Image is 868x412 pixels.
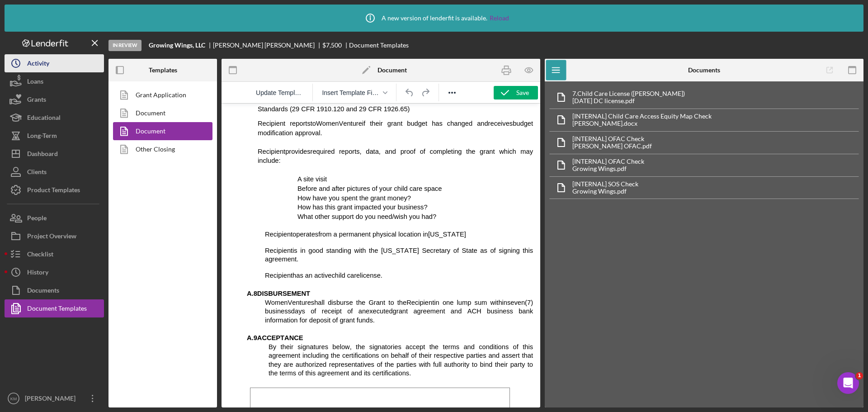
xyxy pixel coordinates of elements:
span: days [70,204,84,211]
div: Educational [27,109,61,129]
div: [INTERNAL] Child Care Access Equity Map Check [572,113,712,120]
b: Growing Wings, LLC [149,42,205,49]
span: 7 [306,195,309,203]
button: Grants [5,90,104,109]
div: Save [516,86,529,99]
div: 7. Child Care License ([PERSON_NAME]) [572,90,685,97]
button: Reset the template to the current product template value [252,86,307,99]
span: $7,500 [322,41,342,49]
button: Product Templates [5,181,104,199]
div: People [27,209,47,229]
span: 1 [856,372,863,379]
button: Educational [5,109,104,127]
button: Document Templates [5,299,104,317]
span: ( [303,195,306,203]
div: [PERSON_NAME] [PERSON_NAME] [213,42,322,49]
span: A. [25,231,32,238]
div: [DATE] DC license.pdf [572,97,685,104]
span: ACCEPTANCE [36,231,82,238]
a: Reload [490,14,509,22]
b: Templates [149,66,177,74]
span: seven [286,195,303,203]
div: Growing Wings.pdf [572,165,644,172]
a: Activity [5,54,104,72]
a: Grant Application [113,86,208,104]
div: A new version of lenderfit is available. [359,7,509,29]
button: Dashboard [5,145,104,163]
span: of receipt of an [89,204,144,211]
button: Loans [5,72,104,90]
button: Insert Template Field [318,86,391,99]
button: History [5,263,104,281]
a: People [5,209,104,227]
div: Document Templates [27,299,87,320]
b: Documents [688,66,720,74]
div: [PERSON_NAME] OFAC.pdf [572,142,652,150]
button: Clients [5,163,104,181]
text: KM [10,396,17,401]
div: Documents [27,281,59,302]
div: In Review [108,40,142,51]
span: 9 [32,231,36,238]
span: executed [144,204,171,211]
span: Update Template [256,89,303,96]
div: Long-Term [27,127,57,147]
button: Project Overview [5,227,104,245]
div: [INTERNAL] OFAC Check [572,158,644,165]
span: grant agreement and ACH business bank information for deposit of grant funds. [43,204,313,220]
iframe: Rich Text Area [222,104,540,407]
button: Checklist [5,245,104,263]
a: Document [113,122,208,140]
div: Loans [27,72,43,93]
button: Undo [402,86,417,99]
div: Document Templates [349,42,409,49]
a: Document [113,104,208,122]
span: By their signatures below, the signatories accept the terms and conditions of this agreement incl... [47,240,313,273]
div: Checklist [27,245,53,265]
button: Redo [418,86,433,99]
div: History [27,263,48,284]
button: Long-Term [5,127,104,145]
div: Activity [27,54,49,75]
a: Documents [5,281,104,299]
div: Dashboard [27,145,58,165]
b: Document [377,66,407,74]
div: Project Overview [27,227,76,247]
